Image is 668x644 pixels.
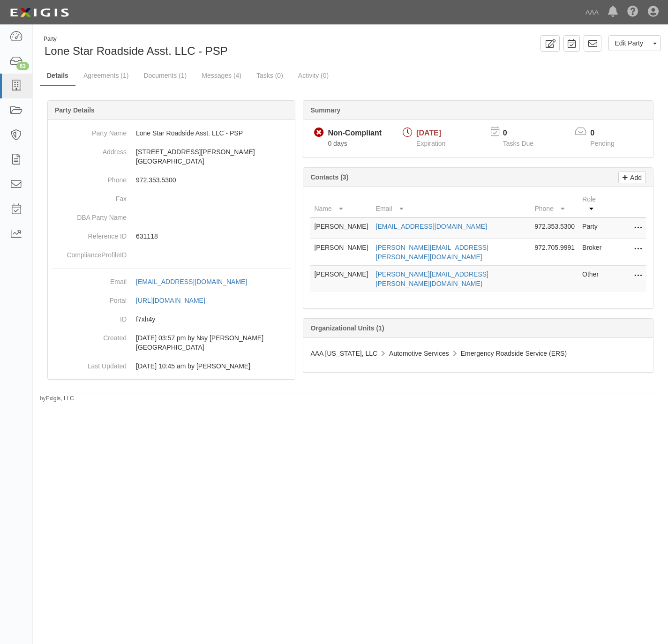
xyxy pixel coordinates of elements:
td: Party [578,217,608,239]
dt: Reference ID [52,227,127,241]
p: 0 [503,128,545,139]
dt: Email [52,272,127,286]
a: Messages (4) [195,66,248,85]
th: Phone [531,191,578,217]
span: Since 09/25/2025 [328,140,347,147]
a: Exigis, LLC [46,395,74,402]
span: Lone Star Roadside Asst. LLC - PSP [45,45,228,57]
td: Other [578,266,608,292]
a: [EMAIL_ADDRESS][DOMAIN_NAME] [136,278,257,285]
div: Party [44,35,228,43]
a: [EMAIL_ADDRESS][DOMAIN_NAME] [376,223,487,230]
div: Lone Star Roadside Asst. LLC - PSP [40,35,344,59]
span: Pending [590,140,614,147]
a: [PERSON_NAME][EMAIL_ADDRESS][PERSON_NAME][DOMAIN_NAME] [376,270,488,287]
i: Help Center - Complianz [627,7,638,18]
b: Organizational Units (1) [310,324,384,332]
i: Non-Compliant [314,128,324,138]
td: [PERSON_NAME] [310,217,372,239]
span: AAA [US_STATE], LLC [310,350,377,357]
dt: ID [52,310,127,324]
span: Tasks Due [503,140,533,147]
div: [EMAIL_ADDRESS][DOMAIN_NAME] [136,277,247,286]
th: Role [578,191,608,217]
dt: Fax [52,189,127,203]
small: by [40,395,74,403]
span: [DATE] [416,129,441,137]
dt: Address [52,142,127,157]
a: Documents (1) [136,66,194,85]
p: Add [628,172,642,183]
dt: ComplianceProfileID [52,246,127,260]
dd: 972.353.5300 [52,171,291,189]
div: 63 [16,62,29,70]
a: [PERSON_NAME][EMAIL_ADDRESS][PERSON_NAME][DOMAIN_NAME] [376,244,488,261]
p: 0 [590,128,626,139]
th: Name [310,191,372,217]
a: [URL][DOMAIN_NAME] [136,297,216,304]
a: Tasks (0) [249,66,290,85]
b: Party Details [55,106,95,114]
span: Emergency Roadside Service (ERS) [461,350,567,357]
div: Non-Compliant [328,128,382,139]
span: Automotive Services [389,350,449,357]
dt: Phone [52,171,127,185]
td: Broker [578,239,608,266]
dd: f7xh4y [52,310,291,329]
td: [PERSON_NAME] [310,266,372,292]
dt: Last Updated [52,357,127,371]
p: 631118 [136,232,291,241]
a: Agreements (1) [76,66,135,85]
a: Details [40,66,75,86]
b: Summary [310,106,340,114]
a: AAA [581,3,603,22]
dd: 05/12/2025 03:57 pm by Nsy Archibong-Usoro [52,329,291,357]
img: logo-5460c22ac91f19d4615b14bd174203de0afe785f0fc80cf4dbbc73dc1793850b.png [7,4,72,21]
b: Contacts (3) [310,173,348,181]
a: Edit Party [608,35,649,51]
dd: Lone Star Roadside Asst. LLC - PSP [52,124,291,142]
a: Add [618,172,646,183]
th: Email [372,191,531,217]
dt: Created [52,329,127,343]
td: [PERSON_NAME] [310,239,372,266]
td: 972.353.5300 [531,217,578,239]
dt: Party Name [52,124,127,138]
a: Activity (0) [291,66,336,85]
dt: DBA Party Name [52,208,127,222]
span: Expiration [416,140,445,147]
dd: 06/10/2025 10:45 am by Benjamin Tully [52,357,291,375]
dd: [STREET_ADDRESS][PERSON_NAME] [GEOGRAPHIC_DATA] [52,142,291,171]
dt: Portal [52,291,127,305]
td: 972.705.9991 [531,239,578,266]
